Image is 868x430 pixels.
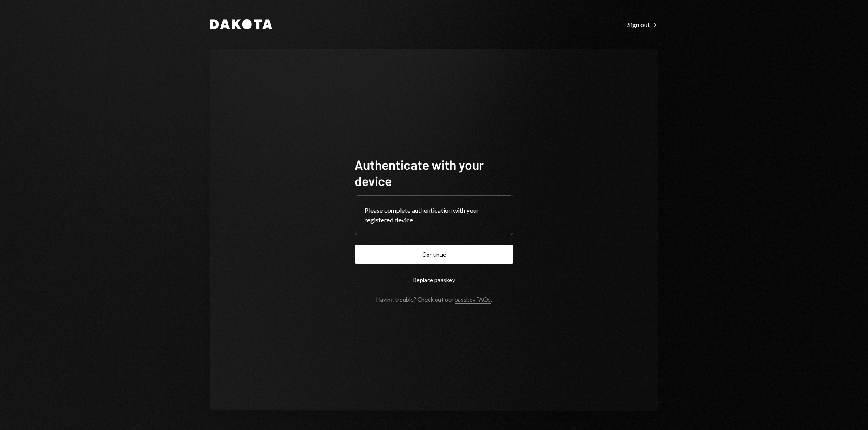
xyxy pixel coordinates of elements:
div: Sign out [627,21,658,29]
div: Please complete authentication with your registered device. [365,205,503,225]
a: passkey FAQs [455,296,491,304]
button: Continue [355,245,513,264]
h1: Authenticate with your device [355,156,513,189]
div: Having trouble? Check out our . [376,296,492,303]
a: Sign out [627,20,658,29]
button: Replace passkey [355,270,513,289]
